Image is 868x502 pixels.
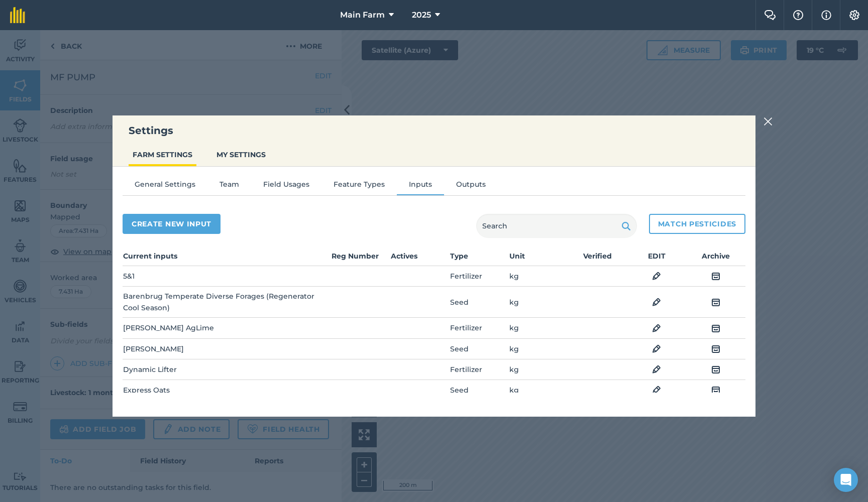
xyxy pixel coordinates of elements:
img: svg+xml;base64,PHN2ZyB4bWxucz0iaHR0cDovL3d3dy53My5vcmcvMjAwMC9zdmciIHdpZHRoPSIxOCIgaGVpZ2h0PSIyNC... [652,322,661,334]
th: Archive [686,250,745,266]
img: svg+xml;base64,PHN2ZyB4bWxucz0iaHR0cDovL3d3dy53My5vcmcvMjAwMC9zdmciIHdpZHRoPSIxOCIgaGVpZ2h0PSIyNC... [711,270,720,282]
td: kg [509,338,568,359]
th: Verified [568,250,627,266]
button: Inputs [397,179,444,194]
td: kg [509,287,568,318]
img: svg+xml;base64,PHN2ZyB4bWxucz0iaHR0cDovL3d3dy53My5vcmcvMjAwMC9zdmciIHdpZHRoPSIxOCIgaGVpZ2h0PSIyNC... [652,343,661,355]
button: MY SETTINGS [212,145,270,164]
td: kg [509,380,568,401]
th: Reg Number [331,250,390,266]
img: svg+xml;base64,PHN2ZyB4bWxucz0iaHR0cDovL3d3dy53My5vcmcvMjAwMC9zdmciIHdpZHRoPSIxOCIgaGVpZ2h0PSIyNC... [711,384,720,396]
td: Seed [450,380,509,401]
td: Seed [450,287,509,318]
button: Feature Types [321,179,397,194]
th: Unit [509,250,568,266]
img: svg+xml;base64,PHN2ZyB4bWxucz0iaHR0cDovL3d3dy53My5vcmcvMjAwMC9zdmciIHdpZHRoPSIxOCIgaGVpZ2h0PSIyNC... [711,343,720,355]
img: svg+xml;base64,PHN2ZyB4bWxucz0iaHR0cDovL3d3dy53My5vcmcvMjAwMC9zdmciIHdpZHRoPSIxOCIgaGVpZ2h0PSIyNC... [652,270,661,282]
img: svg+xml;base64,PHN2ZyB4bWxucz0iaHR0cDovL3d3dy53My5vcmcvMjAwMC9zdmciIHdpZHRoPSIxOCIgaGVpZ2h0PSIyNC... [711,322,720,334]
td: Barenbrug Temperate Diverse Forages (Regenerator Cool Season) [123,287,330,318]
td: kg [509,318,568,338]
img: svg+xml;base64,PHN2ZyB4bWxucz0iaHR0cDovL3d3dy53My5vcmcvMjAwMC9zdmciIHdpZHRoPSIyMiIgaGVpZ2h0PSIzMC... [764,115,773,128]
th: EDIT [627,250,686,266]
button: Field Usages [251,179,321,194]
button: General Settings [123,179,207,194]
img: svg+xml;base64,PHN2ZyB4bWxucz0iaHR0cDovL3d3dy53My5vcmcvMjAwMC9zdmciIHdpZHRoPSIxOSIgaGVpZ2h0PSIyNC... [621,220,631,232]
td: kg [509,266,568,287]
span: 2025 [412,9,431,21]
td: kg [509,359,568,380]
img: svg+xml;base64,PHN2ZyB4bWxucz0iaHR0cDovL3d3dy53My5vcmcvMjAwMC9zdmciIHdpZHRoPSIxOCIgaGVpZ2h0PSIyNC... [652,363,661,375]
td: Fertilizer [450,359,509,380]
img: svg+xml;base64,PHN2ZyB4bWxucz0iaHR0cDovL3d3dy53My5vcmcvMjAwMC9zdmciIHdpZHRoPSIxOCIgaGVpZ2h0PSIyNC... [652,296,661,308]
img: fieldmargin Logo [10,7,25,23]
img: Two speech bubbles overlapping with the left bubble in the forefront [764,10,776,20]
div: Open Intercom Messenger [834,468,858,492]
td: Dynamic Lifter [123,359,330,380]
img: svg+xml;base64,PHN2ZyB4bWxucz0iaHR0cDovL3d3dy53My5vcmcvMjAwMC9zdmciIHdpZHRoPSIxOCIgaGVpZ2h0PSIyNC... [652,384,661,396]
button: Create new input [123,214,221,234]
td: 5&1 [123,266,330,287]
button: Team [207,179,251,194]
th: Actives [390,250,450,266]
td: Seed [450,338,509,359]
th: Type [450,250,509,266]
img: svg+xml;base64,PHN2ZyB4bWxucz0iaHR0cDovL3d3dy53My5vcmcvMjAwMC9zdmciIHdpZHRoPSIxOCIgaGVpZ2h0PSIyNC... [711,296,720,308]
img: A cog icon [848,10,860,20]
button: Match pesticides [649,214,745,234]
td: Express Oats [123,380,330,401]
img: svg+xml;base64,PHN2ZyB4bWxucz0iaHR0cDovL3d3dy53My5vcmcvMjAwMC9zdmciIHdpZHRoPSIxNyIgaGVpZ2h0PSIxNy... [821,9,831,21]
th: Current inputs [123,250,330,266]
h3: Settings [113,123,755,138]
button: Outputs [444,179,498,194]
img: A question mark icon [792,10,804,20]
td: Fertilizer [450,318,509,338]
td: [PERSON_NAME] AgLime [123,318,330,338]
span: Main Farm [340,9,385,21]
button: FARM SETTINGS [129,145,196,164]
img: svg+xml;base64,PHN2ZyB4bWxucz0iaHR0cDovL3d3dy53My5vcmcvMjAwMC9zdmciIHdpZHRoPSIxOCIgaGVpZ2h0PSIyNC... [711,363,720,375]
td: Fertilizer [450,266,509,287]
input: Search [476,214,637,238]
td: [PERSON_NAME] [123,338,330,359]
